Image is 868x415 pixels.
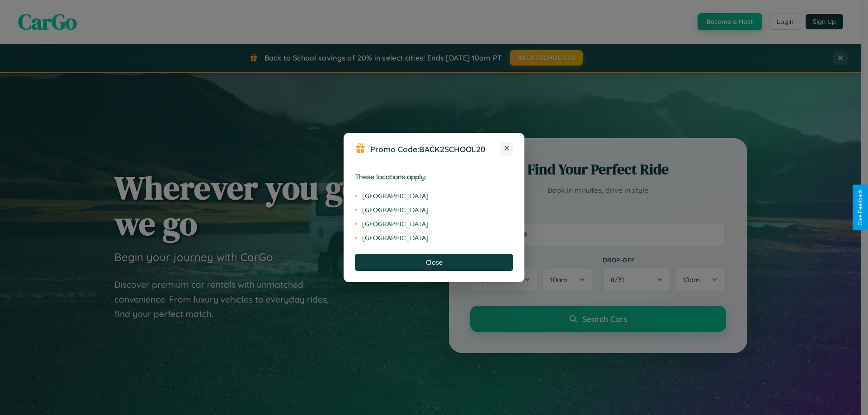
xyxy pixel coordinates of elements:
h3: Promo Code: [370,144,500,154]
strong: These locations apply: [355,173,427,181]
button: Close [355,254,513,271]
li: [GEOGRAPHIC_DATA] [355,231,513,245]
b: BACK2SCHOOL20 [419,144,486,154]
li: [GEOGRAPHIC_DATA] [355,203,513,217]
div: Give Feedback [857,189,863,226]
li: [GEOGRAPHIC_DATA] [355,217,513,231]
li: [GEOGRAPHIC_DATA] [355,189,513,203]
